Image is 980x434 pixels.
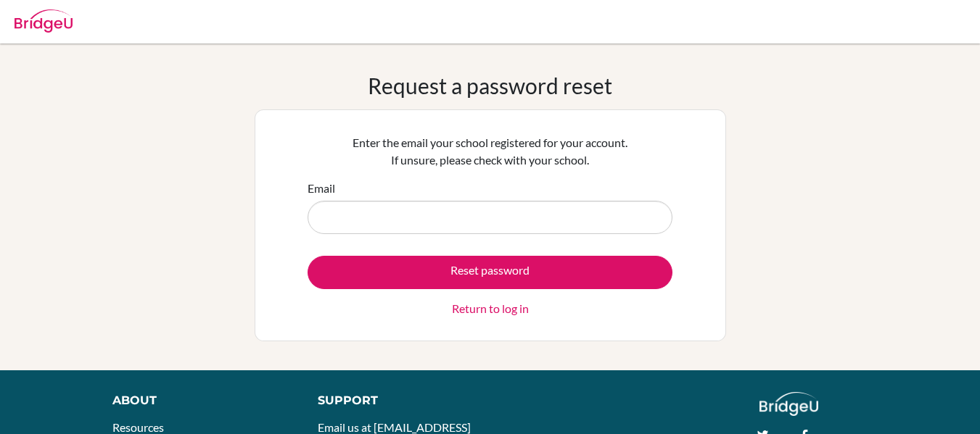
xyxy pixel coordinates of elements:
label: Email [308,180,335,197]
a: Resources [112,420,164,434]
img: Bridge-U [15,9,73,33]
div: About [112,392,285,409]
img: logo_white@2x-f4f0deed5e89b7ecb1c2cc34c3e3d731f90f0f143d5ea2071677605dd97b5244.png [759,392,818,416]
h1: Request a password reset [368,72,612,99]
a: Return to log in [452,300,529,317]
button: Reset password [308,256,672,289]
p: Enter the email your school registered for your account. If unsure, please check with your school. [308,134,672,169]
div: Support [318,392,476,409]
